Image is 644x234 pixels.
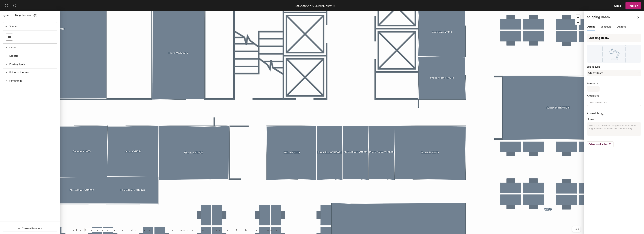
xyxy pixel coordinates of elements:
[601,25,611,28] span: Schedule
[614,4,621,7] span: Close
[3,226,57,231] button: Custom Resource
[9,77,55,85] span: Furnishings
[295,3,335,8] div: [GEOGRAPHIC_DATA], Floor 11
[587,118,641,121] label: Notes
[5,4,8,7] span: undo
[9,60,55,68] span: Parking Spots
[617,25,626,28] span: Devices
[572,226,581,232] button: Help
[5,63,7,65] span: collapsed
[587,141,613,147] button: Advanced setup
[5,71,7,74] span: collapsed
[587,94,641,97] label: Amenities
[5,55,7,57] span: collapsed
[587,70,641,76] button: Utility Room
[15,14,37,17] span: Neighborhoods (0)
[1,14,10,17] span: Layout
[637,16,640,19] span: close
[611,2,624,9] button: Close
[587,65,641,68] label: Space type
[5,47,7,49] span: collapsed
[587,45,641,63] img: The space named Shipping Room
[587,15,610,19] h4: Shipping Room
[589,100,620,104] input: Add amenities
[628,4,638,7] span: Publish
[3,2,10,9] button: Undo (⌘ + Z)
[5,80,7,82] span: collapsed
[587,25,595,28] span: Details
[9,52,55,60] span: Lockers
[9,68,55,77] span: Points of Interest
[22,227,42,230] span: Custom Resource
[587,112,599,115] label: Accessible
[625,2,641,9] button: Publish
[9,44,55,52] span: Desks
[11,2,18,9] button: Redo (⌘ + ⇧ + Z)
[587,82,641,85] label: Capacity
[9,22,55,31] span: Spaces
[5,25,7,28] span: expanded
